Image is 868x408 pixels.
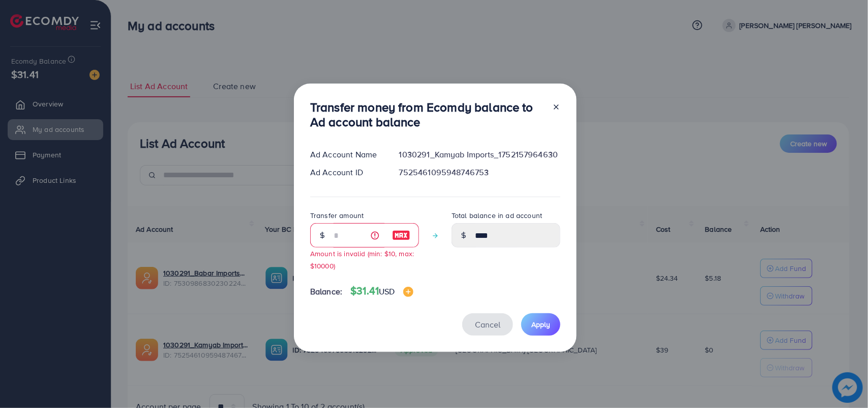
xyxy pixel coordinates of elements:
[350,285,413,297] h4: $31.41
[302,167,391,178] div: Ad Account ID
[392,229,410,241] img: image
[391,167,568,178] div: 7525461095948746753
[310,286,342,297] span: Balance:
[310,100,544,129] h3: Transfer money from Ecomdy balance to Ad account balance
[310,210,364,221] label: Transfer amount
[531,319,550,330] span: Apply
[452,210,542,221] label: Total balance in ad account
[379,286,395,297] span: USD
[475,319,500,330] span: Cancel
[462,313,513,335] button: Cancel
[403,287,413,297] img: image
[391,149,568,160] div: 1030291_Kamyab Imports_1752157964630
[521,313,560,335] button: Apply
[302,149,391,160] div: Ad Account Name
[310,249,414,270] small: Amount is invalid (min: $10, max: $10000)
